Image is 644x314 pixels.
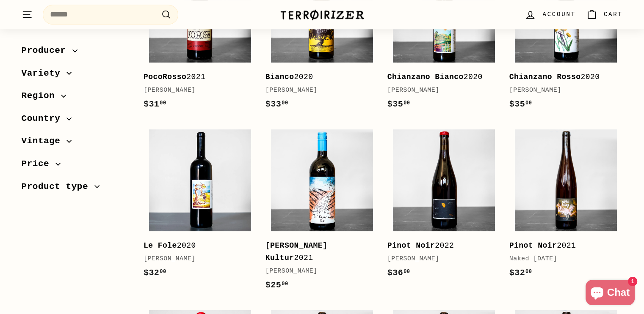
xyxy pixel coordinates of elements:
[509,71,614,83] div: 2020
[509,241,557,250] b: Pinot Noir
[22,89,61,103] span: Region
[265,71,370,83] div: 2020
[509,124,623,288] a: Pinot Noir2021Naked [DATE]
[265,280,288,290] span: $25
[144,99,166,109] span: $31
[509,240,614,252] div: 2021
[509,99,532,109] span: $35
[387,99,410,109] span: $35
[144,71,249,83] div: 2021
[604,10,623,19] span: Cart
[404,269,410,275] sup: 00
[22,112,67,126] span: Country
[144,73,186,81] b: PocoRosso
[387,124,501,288] a: Pinot Noir2022[PERSON_NAME]
[509,85,614,96] div: [PERSON_NAME]
[22,155,130,177] button: Price
[160,100,166,106] sup: 00
[282,100,288,106] sup: 00
[22,177,130,200] button: Product type
[144,241,177,250] b: Le Fole
[387,85,492,96] div: [PERSON_NAME]
[387,268,410,278] span: $36
[144,240,249,252] div: 2020
[525,100,532,106] sup: 00
[387,241,435,250] b: Pinot Noir
[387,254,492,264] div: [PERSON_NAME]
[22,87,130,109] button: Region
[22,180,95,194] span: Product type
[509,268,532,278] span: $32
[22,134,67,148] span: Vintage
[265,240,370,264] div: 2021
[22,41,130,64] button: Producer
[22,66,67,81] span: Variety
[387,73,464,81] b: Chianzano Bianco
[22,109,130,132] button: Country
[265,241,327,262] b: [PERSON_NAME] Kultur
[542,10,575,19] span: Account
[22,157,56,171] span: Price
[282,281,288,287] sup: 00
[387,71,492,83] div: 2020
[144,254,249,264] div: [PERSON_NAME]
[509,73,581,81] b: Chianzano Rosso
[265,85,370,96] div: [PERSON_NAME]
[144,85,249,96] div: [PERSON_NAME]
[520,2,580,27] a: Account
[160,269,166,275] sup: 00
[583,280,637,307] inbox-online-store-chat: Shopify online store chat
[265,124,379,300] a: [PERSON_NAME] Kultur2021[PERSON_NAME]
[581,2,628,27] a: Cart
[525,269,532,275] sup: 00
[404,100,410,106] sup: 00
[265,266,370,276] div: [PERSON_NAME]
[22,64,130,87] button: Variety
[265,73,294,81] b: Bianco
[387,240,492,252] div: 2022
[144,268,166,278] span: $32
[144,124,257,288] a: Le Fole2020[PERSON_NAME]
[22,132,130,155] button: Vintage
[265,99,288,109] span: $33
[509,254,614,264] div: Naked [DATE]
[22,44,72,58] span: Producer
